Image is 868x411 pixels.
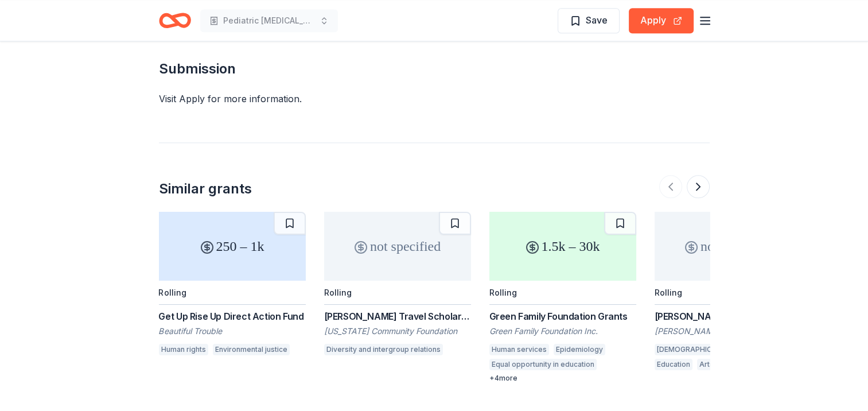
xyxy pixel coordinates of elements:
[213,344,290,355] div: Environmental justice
[655,309,801,323] div: [PERSON_NAME] Family Foundation Grants
[159,212,306,281] div: 250 – 1k
[489,212,636,281] div: 1.5k – 30k
[324,288,352,297] div: Rolling
[159,288,186,297] div: Rolling
[159,7,191,34] a: Home
[655,212,801,281] div: not specified
[655,359,692,370] div: Education
[324,344,443,355] div: Diversity and intergroup relations
[586,13,608,28] span: Save
[159,309,306,323] div: Get Up Rise Up Direct Action Fund
[200,9,338,32] button: Pediatric [MEDICAL_DATA] Research
[223,14,315,28] span: Pediatric [MEDICAL_DATA] Research
[489,359,597,370] div: Equal opportunity in education
[324,325,471,337] div: [US_STATE] Community Foundation
[655,212,801,374] a: not specifiedRolling[PERSON_NAME] Family Foundation Grants[PERSON_NAME] Family Foundation[DEMOGRA...
[159,212,306,359] a: 250 – 1kRollingGet Up Rise Up Direct Action FundBeautiful TroubleHuman rightsEnvironmental justice
[489,325,636,337] div: Green Family Foundation Inc.
[697,359,756,370] div: Arts and culture
[655,344,739,355] div: [DEMOGRAPHIC_DATA]
[489,288,517,297] div: Rolling
[159,344,208,355] div: Human rights
[655,288,682,297] div: Rolling
[159,60,710,78] h2: Submission
[558,8,620,33] button: Save
[489,212,636,383] a: 1.5k – 30kRollingGreen Family Foundation GrantsGreen Family Foundation Inc.Human servicesEpidemio...
[159,180,252,198] div: Similar grants
[159,92,710,106] div: Visit Apply for more information.
[489,309,636,323] div: Green Family Foundation Grants
[324,309,471,323] div: [PERSON_NAME] Travel Scholarship Fund for Youth
[554,344,605,355] div: Epidemiology
[655,325,801,337] div: [PERSON_NAME] Family Foundation
[489,374,636,383] div: + 4 more
[159,325,306,337] div: Beautiful Trouble
[489,344,549,355] div: Human services
[629,8,694,33] button: Apply
[324,212,471,359] a: not specifiedRolling[PERSON_NAME] Travel Scholarship Fund for Youth[US_STATE] Community Foundatio...
[324,212,471,281] div: not specified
